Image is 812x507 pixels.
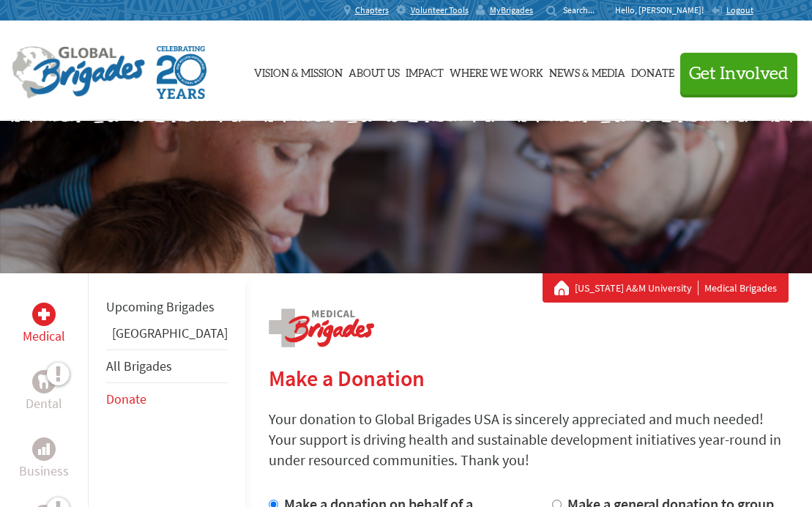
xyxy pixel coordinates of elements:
span: Chapters [355,4,389,16]
button: Get Involved [680,53,797,95]
img: Business [38,443,50,455]
li: Upcoming Brigades [106,291,228,323]
span: Logout [726,4,753,15]
a: All Brigades [106,358,172,374]
a: [GEOGRAPHIC_DATA] [112,325,228,341]
li: Greece [106,323,228,349]
div: Business [32,437,56,461]
a: About Us [349,34,400,108]
span: Volunteer Tools [411,4,469,16]
a: Vision & Mission [254,34,343,108]
div: Dental [32,370,56,393]
img: Dental [38,374,50,388]
li: Donate [106,383,228,415]
a: DentalDental [26,370,62,414]
p: Business [19,461,69,481]
img: Medical [38,308,50,320]
p: Medical [23,326,65,347]
a: Upcoming Brigades [106,298,215,315]
li: All Brigades [106,349,228,383]
span: Get Involved [689,65,789,83]
a: MedicalMedical [23,303,65,347]
p: Hello, [PERSON_NAME]! [615,4,711,16]
h2: Make a Donation [269,365,789,391]
a: News & Media [549,34,625,108]
p: Your donation to Global Brigades USA is sincerely appreciated and much needed! Your support is dr... [269,409,789,470]
a: Logout [711,4,753,16]
img: Global Brigades Celebrating 20 Years [157,46,206,99]
p: Dental [26,393,62,414]
a: Where We Work [450,34,543,108]
a: [US_STATE] A&M University [575,281,699,295]
a: Impact [406,34,444,108]
img: logo-medical.png [269,308,374,347]
div: Medical Brigades [554,281,777,295]
a: Donate [631,34,674,108]
input: Search... [563,4,605,15]
a: BusinessBusiness [19,437,69,481]
div: Medical [32,303,56,326]
a: Donate [106,391,146,407]
img: Global Brigades Logo [12,46,145,99]
span: MyBrigades [490,4,533,16]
